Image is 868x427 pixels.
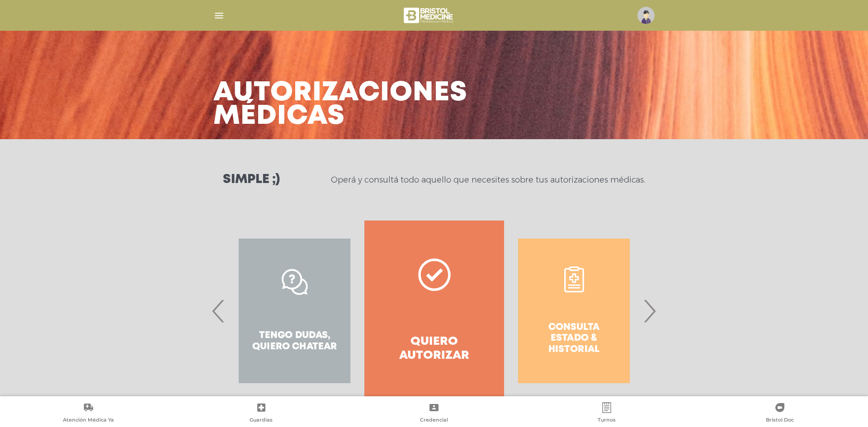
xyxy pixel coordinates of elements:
[520,402,693,425] a: Turnos
[364,221,504,401] a: Quiero autorizar
[223,174,280,186] h3: Simple ;)
[766,417,794,425] span: Bristol Doc
[250,417,273,425] span: Guardias
[641,286,658,335] span: Next
[693,402,866,425] a: Bristol Doc
[210,286,227,335] span: Previous
[420,417,448,425] span: Credencial
[598,417,616,425] span: Turnos
[63,417,114,425] span: Atención Médica Ya
[213,81,467,128] h3: Autorizaciones médicas
[331,174,645,185] p: Operá y consultá todo aquello que necesites sobre tus autorizaciones médicas.
[402,5,456,26] img: bristol-medicine-blanco.png
[175,402,347,425] a: Guardias
[381,335,488,363] h4: Quiero autorizar
[637,7,655,24] img: profile-placeholder.svg
[2,402,175,425] a: Atención Médica Ya
[348,402,520,425] a: Credencial
[213,10,225,21] img: Cober_menu-lines-white.svg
